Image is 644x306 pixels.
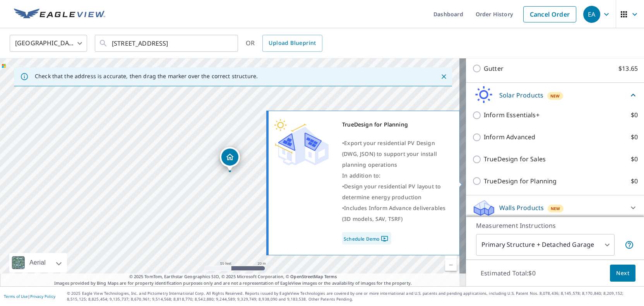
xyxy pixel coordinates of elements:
span: Upload Blueprint [269,38,316,48]
a: Current Level 19, Zoom Out [445,259,457,271]
p: $0 [631,154,638,164]
a: Upload Blueprint [262,35,322,52]
p: Inform Essentials+ [484,110,540,120]
p: Check that the address is accurate, then drag the marker over the correct structure. [35,73,258,80]
img: Pdf Icon [379,235,390,242]
span: New [550,93,560,99]
div: • [342,181,450,203]
div: Walls ProductsNew [472,198,638,217]
div: Solar ProductsNew [472,86,638,104]
p: Solar Products [499,91,543,100]
a: Terms [324,274,337,279]
p: $0 [631,110,638,120]
a: Schedule Demo [342,232,391,244]
p: Walls Products [499,203,544,212]
div: EA [583,6,600,23]
span: Your report will include the primary structure and a detached garage if one exists. [625,240,634,250]
img: EV Logo [14,9,105,20]
span: © 2025 TomTom, Earthstar Geographics SIO, © 2025 Microsoft Corporation, © [129,274,337,280]
img: Premium [274,119,329,166]
p: $0 [631,132,638,142]
a: Cancel Order [523,6,576,22]
p: TrueDesign for Planning [484,176,557,186]
p: Gutter [484,64,504,74]
span: Next [616,268,629,278]
p: TrueDesign for Sales [484,154,546,164]
div: Primary Structure + Detached Garage [476,234,615,256]
p: Estimated Total: $0 [474,265,542,282]
span: Includes Inform Advance deliverables (3D models, SAV, TSRF) [342,204,445,222]
p: Inform Advanced [484,132,535,142]
p: $0 [631,176,638,186]
div: [GEOGRAPHIC_DATA] [10,32,87,54]
input: Search by address or latitude-longitude [112,32,222,54]
p: | [4,294,55,299]
div: OR [246,35,322,52]
span: Export your residential PV Design (DWG, JSON) to support your install planning operations In addi... [342,139,437,179]
button: Close [439,72,449,82]
a: OpenStreetMap [290,274,323,279]
span: Design your residential PV layout to determine energy production [342,183,441,201]
p: $13.65 [618,64,638,74]
a: Terms of Use [4,294,28,299]
div: • [342,203,450,224]
p: © 2025 Eagle View Technologies, Inc. and Pictometry International Corp. All Rights Reserved. Repo... [67,291,640,302]
button: Next [610,265,635,282]
div: • [342,138,450,181]
div: Aerial [27,253,48,272]
div: Dropped pin, building 1, Residential property, 1444 N 260 E Pleasant Grove, UT 84062 [220,147,240,171]
a: Privacy Policy [30,294,55,299]
p: Measurement Instructions [476,221,634,230]
div: Aerial [9,253,67,272]
div: TrueDesign for Planning [342,119,450,130]
span: New [551,205,560,212]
